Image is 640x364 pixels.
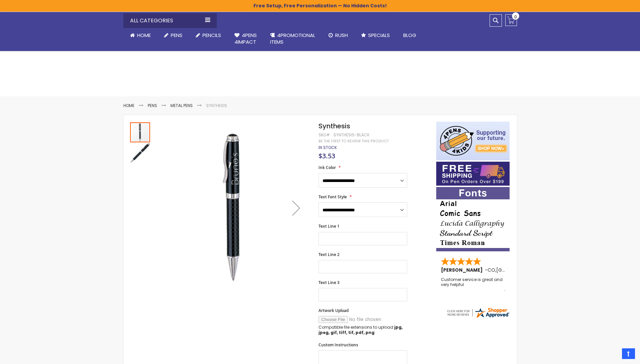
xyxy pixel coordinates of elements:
a: Pens [157,28,189,43]
a: 4pens.com certificate URL [446,314,510,320]
span: $3.53 [318,151,335,160]
li: Synthesis [206,103,227,108]
span: Synthesis [318,121,350,131]
span: Blog [403,32,416,39]
span: Artwork Upload [318,308,349,313]
span: 4PROMOTIONAL ITEMS [270,32,315,45]
span: Text Line 3 [318,280,340,285]
span: Custom Instructions [318,342,358,348]
div: Availability [318,145,337,150]
span: In stock [318,145,337,150]
span: - , [485,267,545,273]
a: Home [123,28,157,43]
a: Specials [355,28,397,43]
span: 0 [514,14,517,20]
img: Synthesis [130,143,150,163]
span: Specials [368,32,390,39]
span: Pencils [202,32,221,39]
a: Pens [148,103,157,108]
div: Next [283,122,309,295]
strong: SKU [318,132,331,138]
a: 4PROMOTIONALITEMS [263,28,322,50]
span: Text Font Style [318,194,347,200]
span: [GEOGRAPHIC_DATA] [496,267,545,273]
a: 4Pens4impact [228,28,263,50]
img: Free shipping on orders over $199 [436,162,510,186]
a: 0 [505,14,517,26]
a: Rush [322,28,355,43]
span: CO [488,267,495,273]
span: Ink Color [318,165,336,170]
img: Synthesis [157,131,309,283]
div: Synthesis [130,142,150,163]
span: 4Pens 4impact [234,32,257,45]
a: Pencils [189,28,228,43]
a: Metal Pens [170,103,193,108]
div: All Categories [123,13,217,28]
span: Text Line 1 [318,223,340,229]
a: Home [123,103,134,108]
a: Top [622,348,635,359]
img: font-personalization-examples [436,187,510,251]
img: 4pens.com widget logo [446,307,510,319]
strong: jpg, jpeg, gif, tiff, tif, pdf, png [318,324,403,335]
a: Blog [397,28,423,43]
p: Compatible file extensions to upload: [318,325,407,335]
span: Text Line 2 [318,252,340,257]
div: Synthesis [130,122,151,142]
span: [PERSON_NAME] [441,267,485,273]
div: Synthesis-Black [334,132,370,138]
a: Be the first to review this product [318,139,389,144]
span: Home [137,32,151,39]
span: Pens [171,32,182,39]
img: 4pens 4 kids [436,122,510,160]
span: Rush [335,32,348,39]
div: Customer service is great and very helpful [441,277,506,292]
